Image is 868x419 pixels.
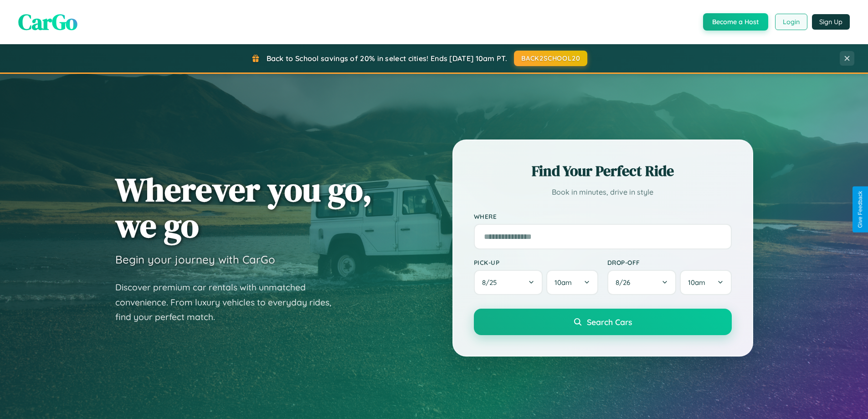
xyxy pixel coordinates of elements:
button: Login [775,14,807,30]
label: Drop-off [607,259,732,266]
span: Back to School savings of 20% in select cities! Ends [DATE] 10am PT. [267,54,507,63]
div: Give Feedback [857,191,863,228]
button: 8/25 [474,270,543,295]
span: 10am [688,278,705,287]
button: BACK2SCHOOL20 [514,51,587,66]
label: Pick-up [474,259,598,266]
h3: Begin your journey with CarGo [115,253,275,266]
h2: Find Your Perfect Ride [474,161,732,181]
span: 8 / 25 [482,278,501,287]
span: 10am [555,278,572,287]
button: Become a Host [703,13,768,31]
button: Sign Up [812,14,850,30]
span: 8 / 26 [616,278,635,287]
span: CarGo [18,7,77,37]
button: 10am [680,270,731,295]
p: Book in minutes, drive in style [474,186,732,199]
label: Where [474,212,732,220]
button: 10am [546,270,598,295]
button: Search Cars [474,309,732,335]
span: Search Cars [587,317,632,327]
h1: Wherever you go, we go [115,171,372,243]
button: 8/26 [607,270,677,295]
p: Discover premium car rentals with unmatched convenience. From luxury vehicles to everyday rides, ... [115,280,343,325]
